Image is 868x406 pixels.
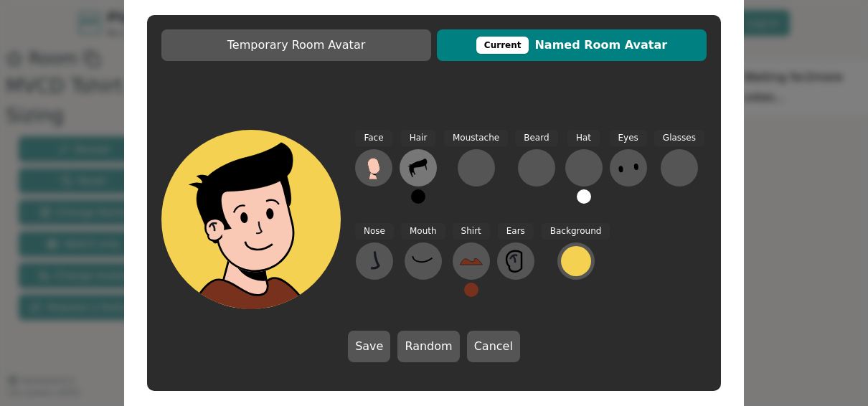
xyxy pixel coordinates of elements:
[654,130,704,146] span: Glasses
[498,223,534,240] span: Ears
[467,331,520,362] button: Cancel
[567,130,600,146] span: Hat
[401,223,445,240] span: Mouth
[169,37,424,54] span: Temporary Room Avatar
[355,223,394,240] span: Nose
[355,130,392,146] span: Face
[476,37,529,54] div: This avatar will be displayed in dedicated rooms
[161,29,431,61] button: Temporary Room Avatar
[610,130,647,146] span: Eyes
[444,130,508,146] span: Moustache
[437,29,707,61] button: CurrentNamed Room Avatar
[542,223,610,240] span: Background
[397,331,459,362] button: Random
[453,223,490,240] span: Shirt
[348,331,390,362] button: Save
[401,130,436,146] span: Hair
[444,37,699,54] span: Named Room Avatar
[515,130,557,146] span: Beard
